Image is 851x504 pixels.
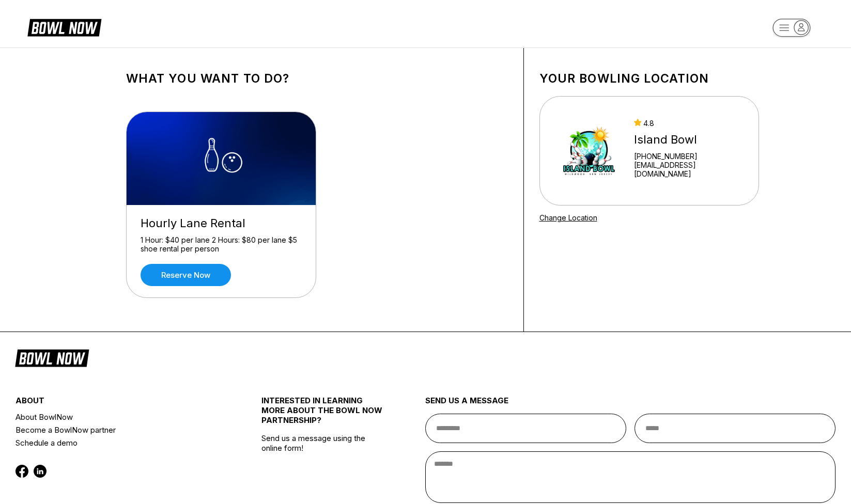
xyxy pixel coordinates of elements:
div: Hourly Lane Rental [141,216,302,230]
a: [EMAIL_ADDRESS][DOMAIN_NAME] [634,161,745,178]
div: Island Bowl [634,133,745,147]
div: INTERESTED IN LEARNING MORE ABOUT THE BOWL NOW PARTNERSHIP? [261,396,384,433]
h1: What you want to do? [126,71,508,86]
a: Change Location [539,213,597,222]
div: 1 Hour: $40 per lane 2 Hours: $80 per lane $5 shoe rental per person [141,235,302,254]
img: Hourly Lane Rental [127,112,317,205]
a: Reserve now [141,264,231,286]
img: Island Bowl [553,112,625,190]
div: 4.8 [634,119,745,128]
a: About BowlNow [16,411,221,423]
div: [PHONE_NUMBER] [634,152,745,161]
div: about [16,396,221,411]
div: send us a message [425,396,835,414]
a: Become a BowlNow partner [16,423,221,436]
a: Schedule a demo [16,436,221,449]
h1: Your bowling location [539,71,759,86]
